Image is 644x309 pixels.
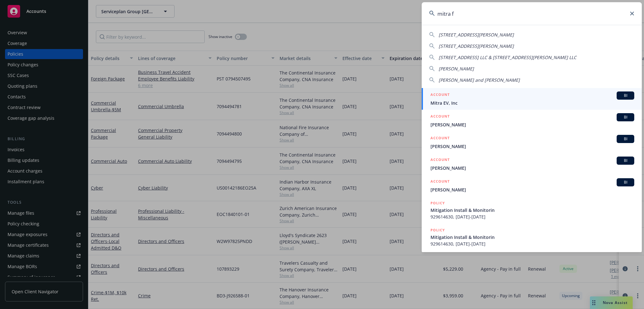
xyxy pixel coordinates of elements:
a: ACCOUNTBI[PERSON_NAME] [422,175,642,196]
span: [STREET_ADDRESS] LLC & [STREET_ADDRESS][PERSON_NAME] LLC [439,54,576,60]
span: [PERSON_NAME] [430,186,634,193]
h5: ACCOUNT [430,91,450,99]
span: 929614630, [DATE]-[DATE] [430,213,634,220]
span: BI [619,158,632,163]
span: [PERSON_NAME] and [PERSON_NAME] [439,77,520,83]
a: ACCOUNTBIMitra EV, Inc [422,88,642,110]
span: [PERSON_NAME] [430,121,634,128]
span: [PERSON_NAME] [439,66,474,72]
a: ACCOUNTBI[PERSON_NAME] [422,110,642,131]
span: [PERSON_NAME] [430,143,634,150]
span: [STREET_ADDRESS][PERSON_NAME] [439,43,514,49]
input: Search... [422,2,642,25]
span: Mitigation Install & Monitorin [430,207,634,213]
span: [PERSON_NAME] [430,165,634,171]
h5: ACCOUNT [430,178,450,186]
span: Mitra EV, Inc [430,100,634,106]
span: BI [619,93,632,98]
a: POLICYMitigation Install & Monitorin929614630, [DATE]-[DATE] [422,196,642,223]
span: BI [619,136,632,142]
span: BI [619,114,632,120]
h5: ACCOUNT [430,113,450,121]
h5: POLICY [430,200,445,206]
span: [STREET_ADDRESS][PERSON_NAME] [439,32,514,38]
span: BI [619,179,632,185]
a: POLICYMitigation Install & Monitorin929614630, [DATE]-[DATE] [422,223,642,251]
a: ACCOUNTBI[PERSON_NAME] [422,131,642,153]
h5: ACCOUNT [430,157,450,164]
h5: POLICY [430,227,445,233]
span: Mitigation Install & Monitorin [430,234,634,240]
a: ACCOUNTBI[PERSON_NAME] [422,153,642,175]
h5: ACCOUNT [430,135,450,142]
span: 929614630, [DATE]-[DATE] [430,240,634,247]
